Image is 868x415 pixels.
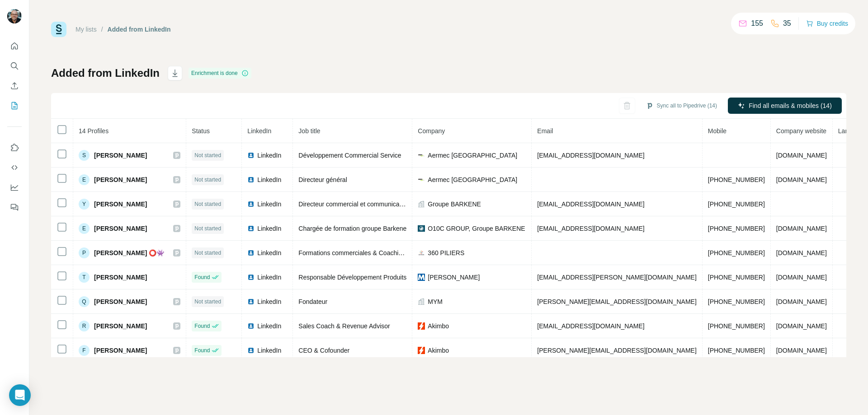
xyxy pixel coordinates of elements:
button: Feedback [7,199,22,215]
span: [EMAIL_ADDRESS][DOMAIN_NAME] [537,322,644,330]
span: [DOMAIN_NAME] [776,176,827,183]
span: [PERSON_NAME][EMAIL_ADDRESS][DOMAIN_NAME] [537,298,696,305]
img: LinkedIn logo [247,225,255,232]
button: My lists [7,98,22,114]
div: Added from LinkedIn [108,25,171,34]
span: Not started [194,200,221,208]
img: company-logo [418,347,425,354]
span: LinkedIn [257,175,281,184]
ringoverc2c-number-84e06f14122c: [PHONE_NUMBER] [708,225,765,232]
ringoverc2c-number-84e06f14122c: [PHONE_NUMBER] [708,347,765,354]
button: Search [7,58,22,74]
span: [PERSON_NAME] [94,273,147,282]
button: Use Surfe API [7,159,22,176]
img: company-logo [418,152,425,159]
ringoverc2c-number-84e06f14122c: [PHONE_NUMBER] [708,274,765,281]
ringoverc2c-84e06f14122c: Call with Ringover [708,347,765,354]
span: Sales Coach & Revenue Advisor [298,322,390,330]
span: [EMAIL_ADDRESS][DOMAIN_NAME] [537,201,644,208]
img: company-logo [418,322,425,330]
span: CEO & Cofounder [298,347,349,354]
ringoverc2c-84e06f14122c: Call with Ringover [708,176,765,183]
span: 14 Profiles [79,127,108,135]
ringoverc2c-84e06f14122c: Call with Ringover [708,322,765,330]
span: LinkedIn [257,346,281,355]
span: Job title [298,127,320,135]
ringoverc2c-number-84e06f14122c: [PHONE_NUMBER] [708,298,765,305]
ringoverc2c-number-84e06f14122c: [PHONE_NUMBER] [708,176,765,183]
img: Surfe Logo [51,22,66,37]
span: Find all emails & mobiles (14) [749,101,832,110]
span: [PERSON_NAME] [94,175,147,184]
span: Formations commerciales & Coaching "Vente" | Conseil "Stratégie & plan d'actions" [298,249,532,256]
ringoverc2c-84e06f14122c: Call with Ringover [708,298,765,305]
img: LinkedIn logo [247,249,255,256]
span: Aermec [GEOGRAPHIC_DATA] [428,175,517,184]
span: Found [194,273,210,281]
span: Not started [194,151,221,159]
img: company-logo [418,249,425,256]
div: Open Intercom Messenger [9,384,31,406]
p: 35 [783,18,791,29]
span: Akimbo [428,322,449,331]
button: Sync all to Pipedrive (14) [640,99,723,112]
span: [PERSON_NAME][EMAIL_ADDRESS][DOMAIN_NAME] [537,347,696,354]
span: Not started [194,176,221,184]
div: P [79,247,90,258]
span: Mobile [708,127,726,135]
div: E [79,223,90,234]
span: Landline [838,127,862,135]
span: Directeur commercial et communication. [298,201,411,208]
ringoverc2c-84e06f14122c: Call with Ringover [708,225,765,232]
span: Not started [194,224,221,233]
div: R [79,321,90,331]
span: Aermec [GEOGRAPHIC_DATA] [428,151,517,160]
button: Enrich CSV [7,78,22,94]
ringoverc2c-84e06f14122c: Call with Ringover [708,274,765,281]
span: [EMAIL_ADDRESS][DOMAIN_NAME] [537,152,644,159]
span: Not started [194,298,221,306]
p: 155 [751,18,763,29]
h1: Added from LinkedIn [51,66,160,80]
span: Responsable Développement Produits [298,274,406,281]
img: company-logo [418,274,425,281]
span: [PERSON_NAME] [94,322,147,331]
span: LinkedIn [257,322,281,331]
span: LinkedIn [247,127,271,135]
span: [PERSON_NAME] [94,151,147,160]
span: Directeur général [298,176,347,183]
span: [DOMAIN_NAME] [776,249,827,256]
span: LinkedIn [257,151,281,160]
span: Not started [194,249,221,257]
img: LinkedIn logo [247,201,255,208]
span: [PERSON_NAME] [94,224,147,233]
span: [DOMAIN_NAME] [776,298,827,305]
button: Use Surfe on LinkedIn [7,140,22,156]
img: LinkedIn logo [247,322,255,330]
img: company-logo [418,176,425,183]
span: [PERSON_NAME] [94,346,147,355]
div: E [79,174,90,185]
button: Quick start [7,38,22,54]
img: LinkedIn logo [247,347,255,354]
li: / [101,25,103,34]
span: [DOMAIN_NAME] [776,274,827,281]
span: Développement Commercial Service [298,152,401,159]
span: LinkedIn [257,248,281,257]
span: Chargée de formation groupe Barkene [298,225,406,232]
span: LinkedIn [257,200,281,209]
span: [PERSON_NAME] [428,273,480,282]
span: 360 PILIERS [428,248,464,257]
ringoverc2c-number-84e06f14122c: [PHONE_NUMBER] [708,249,765,256]
span: Company website [776,127,826,135]
span: [PERSON_NAME] [94,200,147,209]
span: Fondateur [298,298,327,305]
ringoverc2c-number-84e06f14122c: [PHONE_NUMBER] [708,201,765,208]
button: Find all emails & mobiles (14) [728,98,842,114]
span: LinkedIn [257,273,281,282]
span: [EMAIL_ADDRESS][PERSON_NAME][DOMAIN_NAME] [537,274,696,281]
div: T [79,272,90,283]
span: Company [418,127,445,135]
img: LinkedIn logo [247,274,255,281]
a: My lists [75,26,97,33]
